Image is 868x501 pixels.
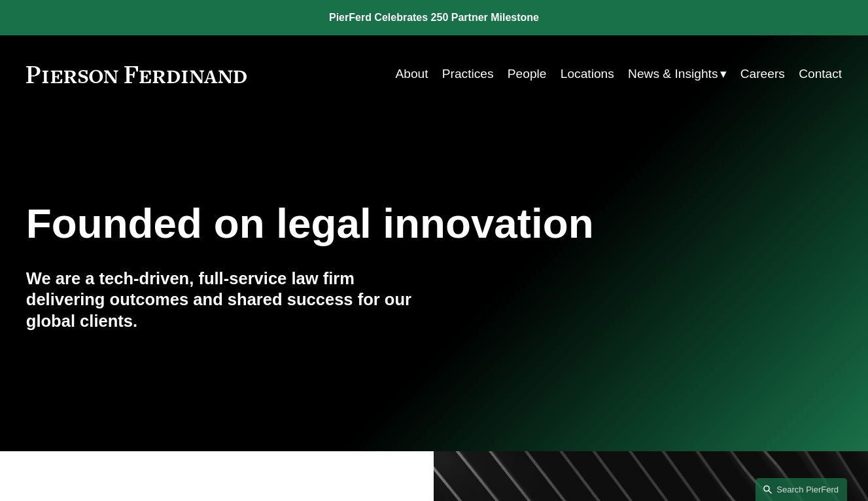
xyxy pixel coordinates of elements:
[561,62,614,86] a: Locations
[799,62,842,86] a: Contact
[628,62,726,86] a: folder dropdown
[755,478,847,501] a: Search this site
[740,62,785,86] a: Careers
[442,62,494,86] a: Practices
[628,63,718,86] span: News & Insights
[395,62,428,86] a: About
[26,200,706,248] h1: Founded on legal innovation
[26,268,434,331] h4: We are a tech-driven, full-service law firm delivering outcomes and shared success for our global...
[508,62,547,86] a: People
